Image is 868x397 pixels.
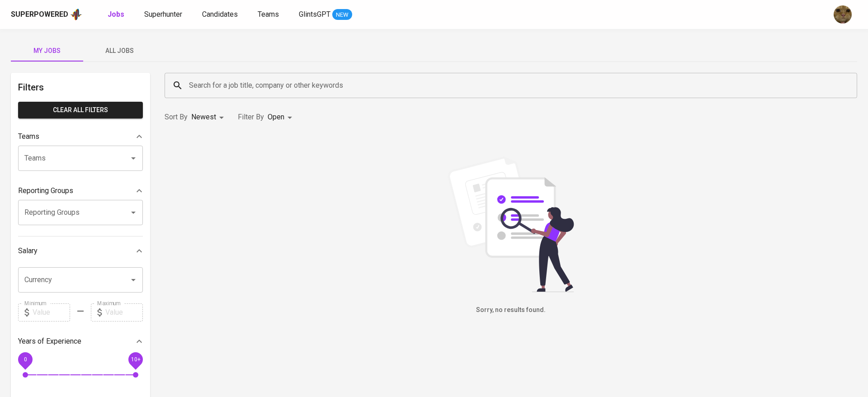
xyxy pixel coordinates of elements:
[191,109,227,126] div: Newest
[144,10,182,19] span: Superhunter
[127,152,140,165] button: Open
[18,242,143,260] div: Salary
[16,45,78,57] span: My Jobs
[89,45,150,57] span: All Jobs
[108,10,124,19] b: Jobs
[18,128,143,146] div: Teams
[18,80,143,95] h6: Filters
[18,332,143,350] div: Years of Experience
[25,104,136,116] span: Clear All filters
[108,9,126,20] a: Jobs
[131,356,140,362] span: 10+
[191,112,216,123] p: Newest
[202,9,240,20] a: Candidates
[127,274,140,286] button: Open
[238,112,264,123] p: Filter By
[268,109,295,126] div: Open
[443,156,579,292] img: file_searching.svg
[332,10,352,19] span: NEW
[24,356,27,362] span: 0
[258,9,281,20] a: Teams
[11,9,68,20] div: Superpowered
[127,206,140,219] button: Open
[18,185,73,196] p: Reporting Groups
[105,303,143,321] input: Value
[299,10,330,19] span: GlintsGPT
[18,246,38,256] p: Salary
[18,336,81,347] p: Years of Experience
[258,10,279,19] span: Teams
[202,10,238,19] span: Candidates
[18,182,143,200] div: Reporting Groups
[11,8,82,21] a: Superpoweredapp logo
[18,131,39,142] p: Teams
[165,305,857,315] h6: Sorry, no results found.
[834,5,852,24] img: ec6c0910-f960-4a00-a8f8-c5744e41279e.jpg
[18,102,143,118] button: Clear All filters
[268,113,284,121] span: Open
[144,9,184,20] a: Superhunter
[70,8,82,21] img: app logo
[165,112,188,123] p: Sort By
[33,303,70,321] input: Value
[299,9,352,20] a: GlintsGPT NEW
